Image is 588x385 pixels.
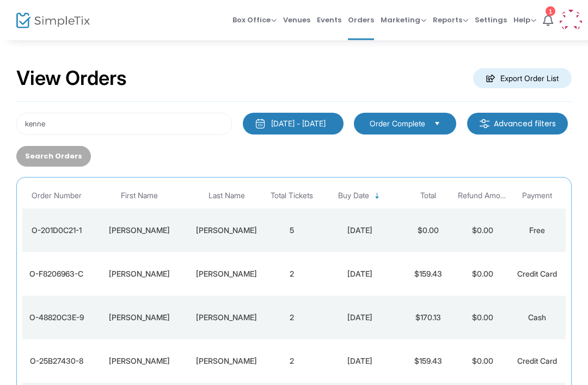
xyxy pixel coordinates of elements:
[479,117,490,128] img: filter
[475,5,507,33] span: Settings
[338,190,369,199] span: Buy Date
[529,224,545,234] span: Free
[243,112,344,133] button: [DATE] - [DATE]
[430,117,445,129] button: Select
[401,251,455,295] td: $159.43
[265,251,319,295] td: 2
[322,311,398,322] div: 4/27/2025
[16,112,232,134] input: Search by name, email, phone, order number, ip address, or last 4 digits of card
[191,267,262,278] div: wright
[455,251,510,295] td: $0.00
[265,182,319,207] th: Total Tickets
[93,311,186,322] div: Kenneth
[322,355,398,365] div: 3/16/2025
[317,5,341,33] span: Events
[191,224,262,235] div: Nerger
[455,207,510,251] td: $0.00
[517,268,557,277] span: Credit Card
[373,191,382,199] span: Sortable
[93,224,186,235] div: Kenneth
[322,267,398,278] div: 7/19/2025
[232,14,277,24] span: Box Office
[517,355,557,364] span: Credit Card
[401,182,455,207] th: Total
[93,355,186,365] div: KENNETH C
[265,295,319,338] td: 2
[455,295,510,338] td: $0.00
[25,355,88,365] div: O-25B27430-8
[401,295,455,338] td: $170.13
[121,190,158,199] span: First Name
[25,267,88,278] div: O-F8206963-C
[265,207,319,251] td: 5
[455,338,510,382] td: $0.00
[473,67,572,87] m-button: Export Order List
[467,112,568,133] m-button: Advanced filters
[401,207,455,251] td: $0.00
[283,5,310,33] span: Venues
[528,311,546,321] span: Cash
[25,224,88,235] div: O-201D0C21-1
[16,65,127,89] h2: View Orders
[433,14,468,24] span: Reports
[191,311,262,322] div: Fisher
[255,117,266,128] img: monthly
[522,190,552,199] span: Payment
[32,190,82,199] span: Order Number
[381,14,426,24] span: Marketing
[455,182,510,207] th: Refund Amount
[271,117,326,128] div: [DATE] - [DATE]
[513,14,536,24] span: Help
[93,267,186,278] div: kenneth
[546,5,555,15] div: 1
[25,311,88,322] div: O-48820C3E-9
[265,338,319,382] td: 2
[401,338,455,382] td: $159.43
[209,190,245,199] span: Last Name
[191,355,262,365] div: LEMKE
[370,117,425,128] span: Order Complete
[322,224,398,235] div: 10/8/2025
[348,5,374,33] span: Orders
